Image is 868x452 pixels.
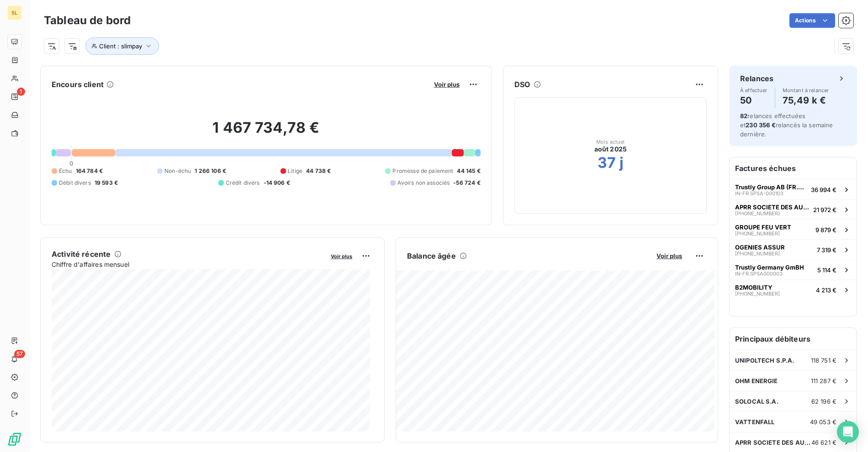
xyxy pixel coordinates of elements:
[52,260,324,269] span: Chiffre d'affaires mensuel
[730,179,857,199] button: Trustly Group AB (FR.SPSA)IN-FR.SPSA-00010336 994 €
[811,357,836,364] span: 118 751 €
[817,266,836,274] span: 5 114 €
[99,42,142,50] span: Client : slimpay
[407,250,456,261] h6: Balance âgée
[735,203,810,211] span: APRR SOCIETE DES AUTOROUTES [GEOGRAPHIC_DATA]-RHIN-[GEOGRAPHIC_DATA]
[44,12,131,29] h3: Tableau de bord
[195,167,226,175] span: 1 266 106 €
[52,249,111,260] h6: Activité récente
[811,439,836,446] span: 46 621 €
[735,357,794,364] span: UNIPOLTECH S.P.A.
[596,139,625,145] span: Mois actuel
[392,167,453,175] span: Promesse de paiement
[735,231,780,236] span: [PHONE_NUMBER]
[328,252,355,260] button: Voir plus
[817,246,836,254] span: 7 319 €
[735,398,778,405] span: SOLOCAL S.A.
[735,223,791,231] span: GROUPE FEU VERT
[740,73,773,84] h6: Relances
[434,81,460,88] span: Voir plus
[730,199,857,219] button: APRR SOCIETE DES AUTOROUTES [GEOGRAPHIC_DATA]-RHIN-[GEOGRAPHIC_DATA][PHONE_NUMBER]21 972 €
[7,5,22,20] div: SL
[730,280,857,300] button: B2MOBILITY[PHONE_NUMBER]4 213 €
[619,154,624,172] h2: j
[514,79,530,90] h6: DSO
[735,284,773,291] span: B2MOBILITY
[811,398,836,405] span: 62 196 €
[735,271,783,276] span: IN-FR.SPSA000003
[656,252,682,260] span: Voir plus
[730,260,857,280] button: Trustly Germany GmBHIN-FR.SPSA0000035 114 €
[59,179,91,187] span: Débit divers
[264,179,290,187] span: -14 906 €
[52,119,481,146] h2: 1 467 734,78 €
[735,291,780,296] span: [PHONE_NUMBER]
[331,253,352,260] span: Voir plus
[95,179,118,187] span: 19 593 €
[815,226,836,234] span: 9 879 €
[730,239,857,260] button: OGENIES ASSUR[PHONE_NUMBER]7 319 €
[735,183,807,191] span: Trustly Group AB (FR.SPSA)
[735,418,775,426] span: VATTENFALL
[594,145,627,154] span: août 2025
[69,160,73,167] span: 0
[735,191,783,196] span: IN-FR.SPSA-000103
[453,179,480,187] span: -56 724 €
[457,167,480,175] span: 44 145 €
[740,88,767,93] span: À effectuer
[288,167,302,175] span: Litige
[735,211,780,216] span: [PHONE_NUMBER]
[59,167,72,175] span: Échu
[730,328,857,350] h6: Principaux débiteurs
[740,93,767,108] h4: 50
[816,286,836,294] span: 4 213 €
[164,167,191,175] span: Non-échu
[17,88,25,96] span: 1
[811,186,836,193] span: 36 994 €
[740,112,747,119] span: 82
[598,154,616,172] h2: 37
[783,93,829,108] h4: 75,49 k €
[811,377,836,384] span: 111 287 €
[735,251,780,256] span: [PHONE_NUMBER]
[746,121,775,129] span: 230 356 €
[735,264,804,271] span: Trustly Germany GmBH
[730,157,857,179] h6: Factures échues
[431,80,462,88] button: Voir plus
[735,377,778,384] span: OHM ENERGIE
[397,179,450,187] span: Avoirs non associés
[810,418,836,426] span: 49 053 €
[813,206,836,213] span: 21 972 €
[735,439,811,446] span: APRR SOCIETE DES AUTOROUTES [GEOGRAPHIC_DATA]-RHIN-[GEOGRAPHIC_DATA]
[85,37,159,55] button: Client : slimpay
[730,219,857,239] button: GROUPE FEU VERT[PHONE_NUMBER]9 879 €
[76,167,103,175] span: 164 784 €
[7,89,21,104] a: 1
[789,13,835,28] button: Actions
[52,79,104,90] h6: Encours client
[306,167,331,175] span: 44 738 €
[14,350,25,358] span: 57
[7,432,22,447] img: Logo LeanPay
[735,244,785,251] span: OGENIES ASSUR
[837,421,859,443] div: Open Intercom Messenger
[226,179,260,187] span: Crédit divers
[740,112,833,138] span: relances effectuées et relancés la semaine dernière.
[783,88,829,93] span: Montant à relancer
[654,252,685,260] button: Voir plus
